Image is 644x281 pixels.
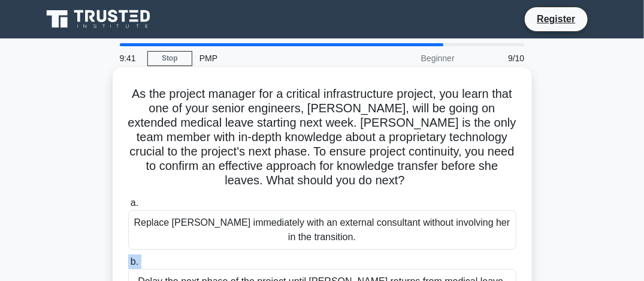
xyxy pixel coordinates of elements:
a: Stop [147,51,192,66]
span: a. [131,198,138,208]
div: PMP [192,46,357,70]
span: b. [131,256,138,267]
a: Register [530,11,582,26]
div: 9:41 [113,46,147,70]
div: 9/10 [462,46,532,70]
div: Beginner [357,46,462,70]
div: Replace [PERSON_NAME] immediately with an external consultant without involving her in the transi... [128,210,516,250]
h5: As the project manager for a critical infrastructure project, you learn that one of your senior e... [127,86,518,189]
